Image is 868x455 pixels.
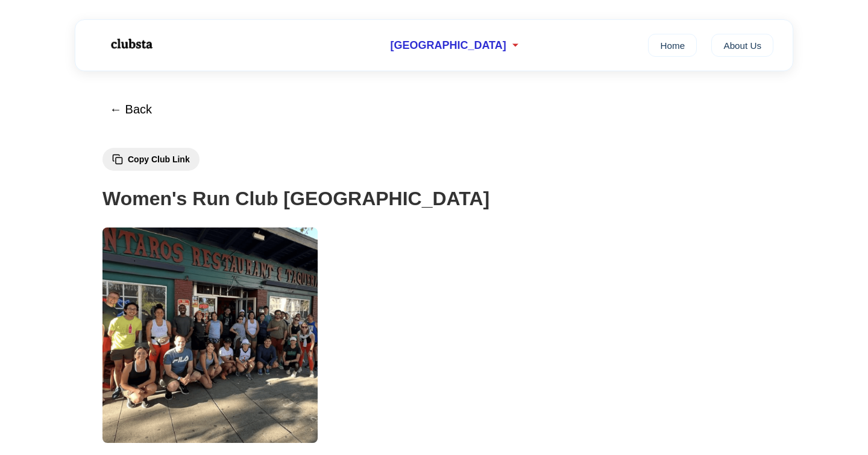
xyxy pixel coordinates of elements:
[711,34,773,57] a: About Us
[102,227,318,443] img: Women's Run Club East Bay 1
[128,154,190,164] span: Copy Club Link
[95,29,167,59] img: Logo
[102,95,159,124] button: ← Back
[390,39,506,52] span: [GEOGRAPHIC_DATA]
[102,148,200,171] button: Copy Club Link
[102,183,766,214] h1: Women's Run Club [GEOGRAPHIC_DATA]
[648,34,697,57] a: Home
